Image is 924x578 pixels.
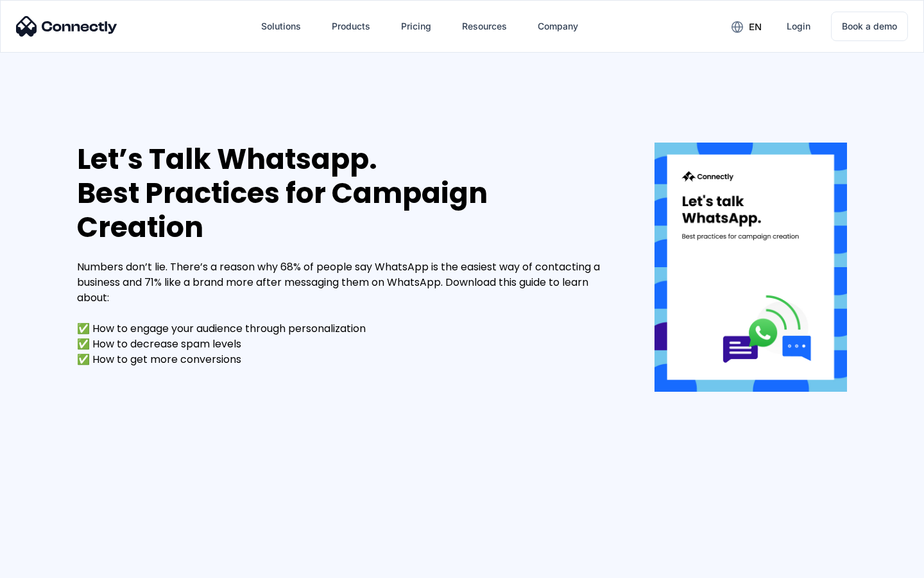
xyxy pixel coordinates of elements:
div: Let’s Talk Whatsapp. Best Practices for Campaign Creation [77,143,616,244]
div: Resources [452,11,517,42]
a: Login [776,11,821,42]
div: Numbers don’t lie. There’s a reason why 68% of people say WhatsApp is the easiest way of contacti... [77,259,616,367]
div: Products [332,17,370,35]
aside: Language selected: English [13,556,77,574]
div: en [721,17,771,36]
div: Resources [462,17,507,35]
div: en [749,18,762,36]
div: Solutions [261,17,301,35]
img: Connectly Logo [16,16,117,37]
div: Solutions [251,11,311,42]
a: Book a demo [831,12,908,41]
div: Pricing [401,17,431,35]
a: Pricing [391,11,441,42]
ul: Language list [26,556,77,574]
div: Products [321,11,381,42]
div: Company [538,17,578,35]
div: Login [787,17,810,35]
div: Company [527,11,588,42]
